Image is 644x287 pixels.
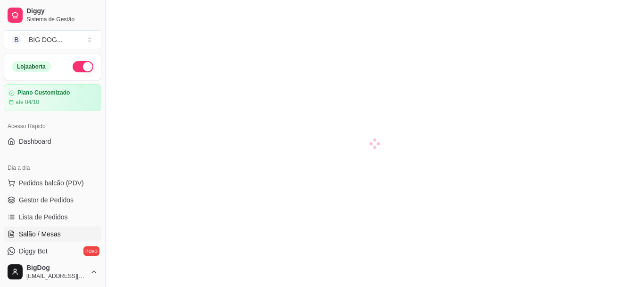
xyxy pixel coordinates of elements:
a: Lista de Pedidos [4,209,101,225]
article: Plano Customizado [17,89,70,96]
button: Pedidos balcão (PDV) [4,175,101,191]
span: Diggy Bot [19,246,48,256]
button: BigDog[EMAIL_ADDRESS][DOMAIN_NAME] [4,261,101,283]
span: Salão / Mesas [19,229,61,239]
a: DiggySistema de Gestão [4,4,101,26]
a: Diggy Botnovo [4,244,101,259]
div: Dia a dia [4,160,101,175]
button: Alterar Status [73,61,93,72]
span: Lista de Pedidos [19,212,68,222]
button: Select a team [4,30,101,49]
span: Pedidos balcão (PDV) [19,178,84,188]
span: B [12,35,21,44]
a: Dashboard [4,134,101,149]
span: Sistema de Gestão [26,16,98,23]
span: BigDog [26,264,86,272]
span: Diggy [26,7,98,16]
span: [EMAIL_ADDRESS][DOMAIN_NAME] [26,272,86,280]
a: Salão / Mesas [4,226,101,242]
div: BIG DOG ... [29,35,63,44]
a: Gestor de Pedidos [4,192,101,208]
span: Dashboard [19,137,51,146]
div: Acesso Rápido [4,119,101,134]
a: Plano Customizadoaté 04/10 [4,84,101,111]
article: até 04/10 [16,98,39,106]
div: Loja aberta [12,61,51,72]
span: Gestor de Pedidos [19,195,74,205]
